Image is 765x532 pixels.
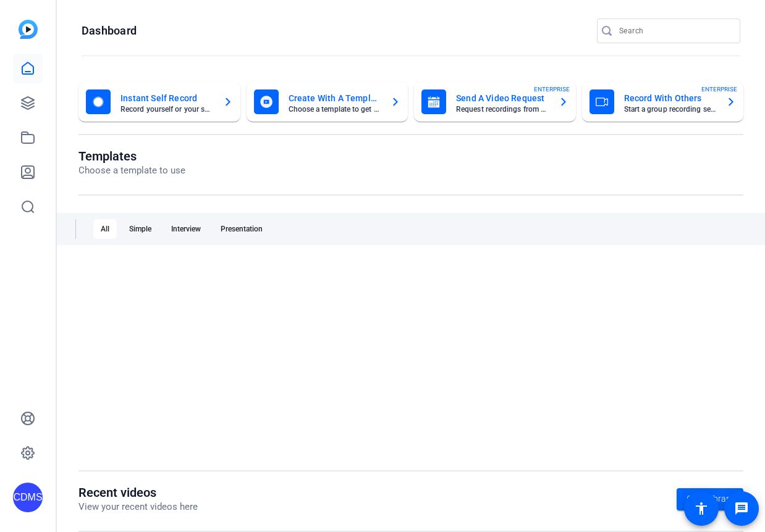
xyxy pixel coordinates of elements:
[624,106,717,113] mat-card-subtitle: Start a group recording session
[247,82,408,122] button: Create With A TemplateChoose a template to get started
[164,219,208,239] div: Interview
[82,23,137,38] h1: Dashboard
[456,106,549,113] mat-card-subtitle: Request recordings from anyone, anywhere
[289,91,381,106] mat-card-title: Create With A Template
[582,82,744,122] button: Record With OthersStart a group recording sessionENTERPRISE
[120,106,213,113] mat-card-subtitle: Record yourself or your screen
[619,23,730,38] input: Search
[694,501,709,516] mat-icon: accessibility
[78,485,198,500] h1: Recent videos
[122,219,159,239] div: Simple
[734,501,749,516] mat-icon: message
[701,85,737,94] span: ENTERPRISE
[456,91,549,106] mat-card-title: Send A Video Request
[289,106,381,113] mat-card-subtitle: Choose a template to get started
[120,91,213,106] mat-card-title: Instant Self Record
[93,219,117,239] div: All
[78,164,185,178] p: Choose a template to use
[213,219,270,239] div: Presentation
[677,488,743,510] a: Go to library
[624,91,717,106] mat-card-title: Record With Others
[78,82,240,122] button: Instant Self RecordRecord yourself or your screen
[78,149,185,164] h1: Templates
[13,483,43,512] div: CDMS
[78,500,198,514] p: View your recent videos here
[19,20,38,39] img: blue-gradient.svg
[534,85,570,94] span: ENTERPRISE
[414,82,576,122] button: Send A Video RequestRequest recordings from anyone, anywhereENTERPRISE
